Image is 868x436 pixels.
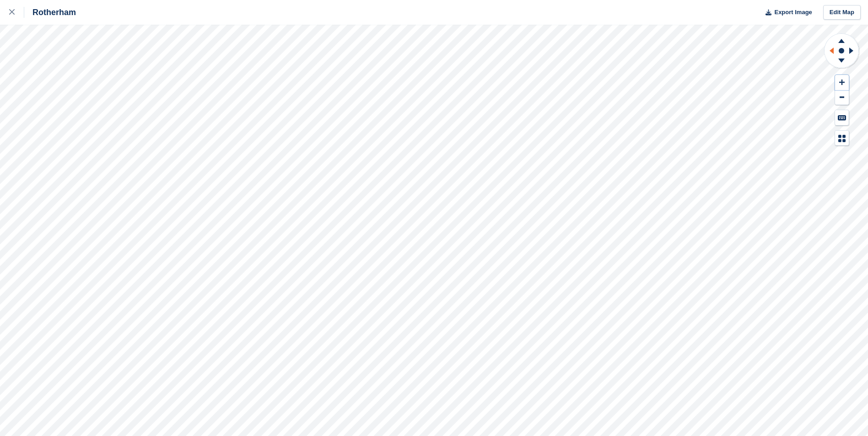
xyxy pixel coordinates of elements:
div: Rotherham [24,7,76,18]
button: Zoom In [835,75,849,90]
button: Keyboard Shortcuts [835,110,849,125]
button: Export Image [760,5,812,20]
span: Export Image [774,8,812,17]
button: Map Legend [835,131,849,146]
button: Zoom Out [835,90,849,105]
a: Edit Map [823,5,861,20]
